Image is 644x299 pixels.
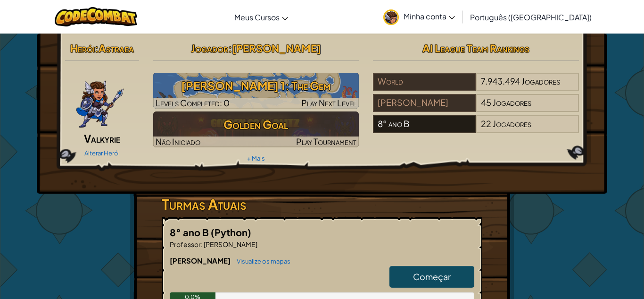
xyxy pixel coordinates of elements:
img: CodeCombat logo [55,7,137,26]
span: 22 [481,118,491,129]
span: 8° ano B [170,226,211,238]
span: [PERSON_NAME] [232,42,321,55]
span: Minha conta [404,11,455,21]
span: Jogadores [493,118,531,129]
img: avatar [383,9,399,25]
span: 45 [481,97,491,108]
a: Meus Cursos [230,4,293,30]
a: Play Next Level [153,73,359,109]
span: Herói [70,42,95,55]
span: Jogador [191,42,228,55]
div: World [373,73,476,91]
span: Play Next Level [301,97,356,108]
span: Não Iniciado [156,136,200,147]
div: 8° ano B [373,115,476,133]
span: Jogadores [493,97,531,108]
span: Astraea [99,42,134,55]
span: Valkyrie [84,132,120,145]
div: [PERSON_NAME] [373,94,476,112]
span: Português ([GEOGRAPHIC_DATA]) [470,12,592,22]
span: : [228,42,232,55]
a: Minha conta [379,2,460,32]
span: 7.943.494 [481,76,520,86]
span: Jogadores [521,76,560,86]
a: [PERSON_NAME]45Jogadores [373,103,579,114]
span: Meus Cursos [234,12,280,22]
img: ValkyriePose.png [75,73,124,129]
img: JR Nível 1: The Gem [153,73,359,109]
span: AI League Team Rankings [422,42,529,55]
img: Golden Goal [153,111,359,147]
span: : [95,42,99,55]
a: Português ([GEOGRAPHIC_DATA]) [465,4,596,30]
span: : [201,240,203,248]
span: [PERSON_NAME] [203,240,257,248]
a: Alterar Herói [84,149,120,157]
a: + Mais [247,154,265,162]
a: World7.943.494Jogadores [373,82,579,93]
a: Visualize os mapas [232,257,290,265]
span: (Python) [211,226,251,238]
span: Play Tournament [296,136,356,147]
h3: Golden Goal [153,114,359,135]
h3: [PERSON_NAME] 1: The Gem [153,75,359,96]
h3: Turmas Atuais [162,194,482,215]
span: Começar [413,271,451,282]
a: Golden GoalNão IniciadoPlay Tournament [153,111,359,147]
span: Levels Completed: 0 [156,97,230,108]
a: 8° ano B22Jogadores [373,124,579,135]
span: [PERSON_NAME] [170,256,232,265]
span: Professor [170,240,201,248]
